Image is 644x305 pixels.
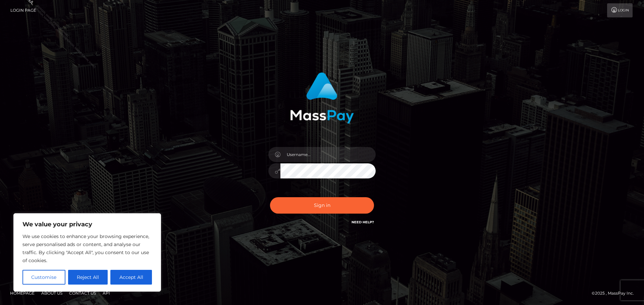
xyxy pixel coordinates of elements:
[22,232,152,264] p: We use cookies to enhance your browsing experience, serve personalised ads or content, and analys...
[352,220,374,224] a: Need Help?
[607,3,633,17] a: Login
[110,270,152,285] button: Accept All
[280,147,376,162] input: Username...
[290,72,354,124] img: MassPay Login
[270,197,374,214] button: Sign in
[100,288,113,298] a: API
[22,220,152,228] p: We value your privacy
[13,213,161,292] div: We value your privacy
[592,290,639,297] div: © 2025 , MassPay Inc.
[39,288,65,298] a: About Us
[7,288,37,298] a: Homepage
[66,288,99,298] a: Contact Us
[22,270,65,285] button: Customise
[10,3,36,17] a: Login Page
[68,270,108,285] button: Reject All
